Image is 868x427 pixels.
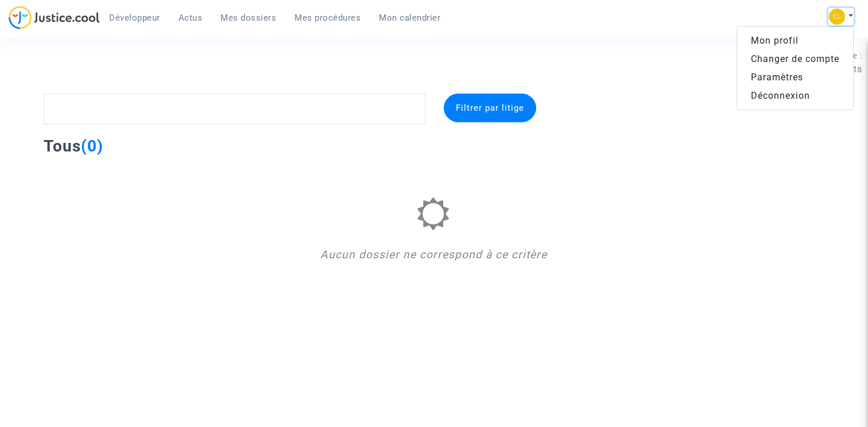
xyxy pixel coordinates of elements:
[44,137,81,156] span: Tous
[737,50,853,68] a: Changer de compte
[285,9,370,26] a: Mes procédures
[100,9,169,26] a: Développeur
[109,13,160,23] span: Développeur
[294,13,361,23] span: Mes procédures
[829,9,845,25] img: f0b917ab549025eb3af43f3c4438ad5d
[211,9,285,26] a: Mes dossiers
[737,68,853,87] a: Paramètres
[44,247,825,263] div: Aucun dossier ne correspond à ce critère
[370,9,449,26] a: Mon calendrier
[220,13,276,23] span: Mes dossiers
[9,6,100,29] img: jc-logo.svg
[737,32,853,50] a: Mon profil
[379,13,440,23] span: Mon calendrier
[456,103,524,113] span: Filtrer par litige
[179,13,203,23] span: Actus
[81,137,103,156] span: (0)
[169,9,212,26] a: Actus
[737,87,853,105] a: Déconnexion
